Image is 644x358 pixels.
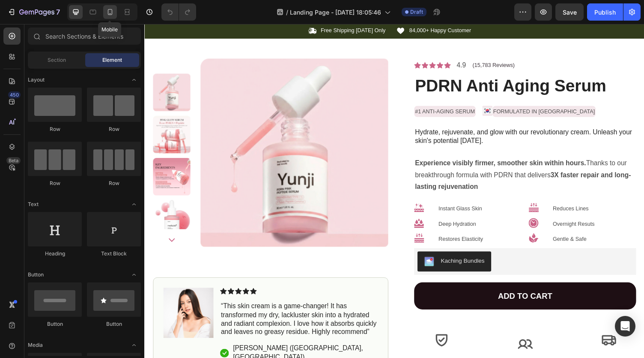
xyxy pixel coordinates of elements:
[278,107,504,125] p: Hydrate, rejuvenate, and glow with our revolutionary cream. Unleash your skin's potential [DATE].
[28,76,45,84] span: Layout
[28,271,44,279] span: Button
[28,320,82,328] div: Button
[28,200,39,208] span: Text
[6,157,21,164] div: Beta
[410,8,423,16] span: Draft
[91,329,239,347] p: [PERSON_NAME] ([GEOGRAPHIC_DATA], [GEOGRAPHIC_DATA])
[594,8,616,17] div: Publish
[56,7,60,17] p: 7
[48,56,66,64] span: Section
[8,91,21,98] div: 450
[87,250,141,258] div: Text Block
[28,125,82,133] div: Row
[587,3,623,21] button: Publish
[278,139,454,146] strong: Experience visibly firmer, smoother skin within hours.
[277,266,505,294] button: ADD TO CART
[420,185,504,194] p: Reduces Lines
[290,8,381,17] span: Landing Page - [DATE] 18:05:46
[144,24,644,358] iframe: Design area
[563,9,577,16] span: Save
[127,338,141,352] span: Toggle open
[287,239,298,249] img: KachingBundles.png
[302,200,387,210] p: Deep Hydration
[420,216,504,226] p: Gentle & Safe
[321,36,330,49] p: 4.9
[555,3,584,21] button: Save
[28,250,82,258] div: Heading
[304,239,349,248] div: Kaching Bundles
[161,3,196,21] div: Undo/Redo
[302,216,387,226] p: Restores Elasticity
[302,185,387,194] p: Instant Glass Skin
[420,200,504,210] p: Overnight Resuts
[358,85,463,95] p: FORMULATED IN [GEOGRAPHIC_DATA]
[280,234,356,255] button: Kaching Bundles
[28,27,141,45] input: Search Sections & Elements
[278,137,504,174] p: Thanks to our breakthrough formula with PDRN that delivers
[3,3,64,21] button: 7
[278,85,340,95] p: #1 ANTI-AGING SERUM
[87,125,141,133] div: Row
[28,179,82,187] div: Row
[127,268,141,282] span: Toggle open
[87,320,141,328] div: Button
[363,275,419,285] div: ADD TO CART
[127,197,141,211] span: Toggle open
[87,179,141,187] div: Row
[127,73,141,87] span: Toggle open
[337,39,380,46] p: (15,783 Reviews)
[28,341,43,349] span: Media
[102,56,122,64] span: Element
[277,52,505,76] h1: PDRN Anti Aging Serum
[286,8,288,17] span: /
[615,316,635,337] div: Open Intercom Messenger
